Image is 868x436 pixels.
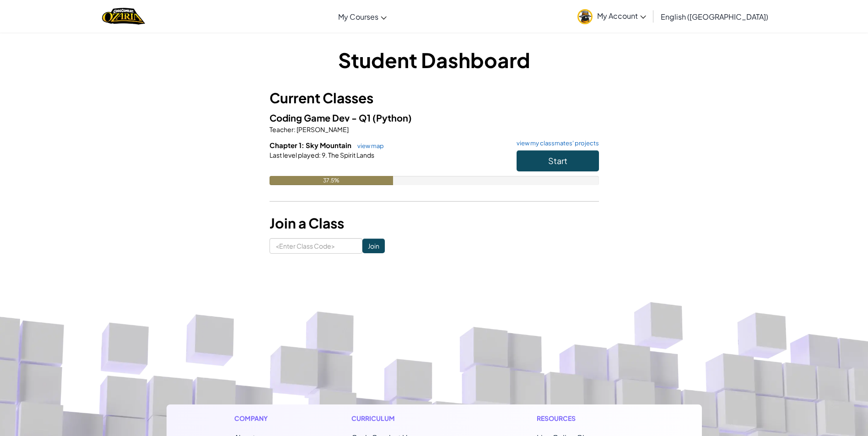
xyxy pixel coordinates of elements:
span: Teacher [270,125,294,133]
img: Home [102,7,145,26]
a: My Courses [334,4,391,29]
span: [PERSON_NAME] [296,125,349,133]
span: Coding Game Dev - Q1 [270,112,372,123]
input: Join [362,239,385,253]
a: English ([GEOGRAPHIC_DATA]) [656,4,773,29]
a: My Account [573,2,651,31]
h1: Company [234,414,277,423]
a: view map [353,142,384,149]
span: Start [548,155,567,166]
img: avatar [577,9,593,24]
h1: Curriculum [351,414,462,423]
a: Ozaria by CodeCombat logo [102,7,145,26]
span: English ([GEOGRAPHIC_DATA]) [661,12,768,21]
span: Last level played [270,151,319,159]
span: : [294,125,296,133]
span: (Python) [372,112,412,123]
a: view my classmates' projects [512,140,599,146]
span: The Spirit Lands [327,151,374,159]
input: <Enter Class Code> [270,238,362,254]
button: Start [517,150,599,171]
span: : [319,151,321,159]
span: My Courses [338,12,378,21]
h3: Current Classes [270,88,599,108]
span: Chapter 1: Sky Mountain [270,141,353,149]
span: 9. [321,151,327,159]
h3: Join a Class [270,213,599,234]
span: My Account [597,11,646,21]
h1: Student Dashboard [270,46,599,74]
h1: Resources [537,414,634,423]
div: 37.5% [270,176,393,185]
